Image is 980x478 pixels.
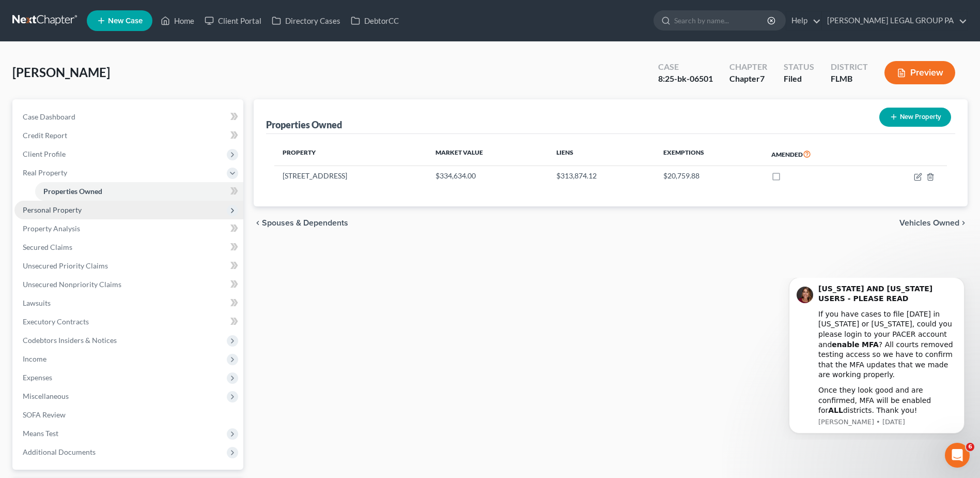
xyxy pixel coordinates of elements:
[427,142,548,166] th: Market Value
[14,257,243,275] a: Unsecured Priority Claims
[45,140,183,149] p: Message from Katie, sent 5w ago
[763,142,869,166] th: Amended
[14,108,243,126] a: Case Dashboard
[199,11,267,30] a: Client Portal
[14,294,243,312] a: Lawsuits
[784,73,814,85] div: Filed
[254,219,262,227] i: chevron_left
[655,166,763,186] td: $20,759.88
[274,166,427,186] td: [STREET_ADDRESS]
[45,7,159,25] b: [US_STATE] AND [US_STATE] USERS - PLEASE READ
[267,11,346,30] a: Directory Cases
[655,142,763,166] th: Exemptions
[658,61,713,73] div: Case
[945,443,970,468] iframe: Intercom live chat
[784,61,814,73] div: Status
[43,187,102,196] span: Properties Owned
[45,6,183,138] div: Message content
[23,354,46,363] span: Income
[729,61,767,73] div: Chapter
[14,219,243,238] a: Property Analysis
[14,275,243,294] a: Unsecured Nonpriority Claims
[346,11,404,30] a: DebtorCC
[23,243,72,251] span: Secured Claims
[262,219,348,227] span: Spouses & Dependents
[427,166,548,186] td: $334,634.00
[831,61,868,73] div: District
[274,142,427,166] th: Property
[884,61,955,84] button: Preview
[822,11,967,30] a: [PERSON_NAME] LEGAL GROUP PA
[14,238,243,257] a: Secured Claims
[23,9,40,25] img: Profile image for Katie
[23,373,52,382] span: Expenses
[959,219,968,227] i: chevron_right
[55,128,70,137] b: ALL
[773,278,980,440] iframe: Intercom notifications message
[45,108,183,138] div: Once they look good and are confirmed, MFA will be enabled for districts. Thank you!
[23,150,66,158] span: Client Profile
[14,126,243,145] a: Credit Report
[58,63,86,71] b: enable
[155,11,199,30] a: Home
[729,73,767,85] div: Chapter
[23,205,82,214] span: Personal Property
[966,443,974,451] span: 6
[23,168,67,177] span: Real Property
[23,280,121,289] span: Unsecured Nonpriority Claims
[760,73,765,83] span: 7
[266,118,342,131] div: Properties Owned
[23,261,108,270] span: Unsecured Priority Claims
[254,219,348,227] button: chevron_left Spouses & Dependents
[108,17,143,25] span: New Case
[23,131,67,140] span: Credit Report
[35,182,243,201] a: Properties Owned
[23,298,51,307] span: Lawsuits
[14,312,243,331] a: Executory Contracts
[658,73,713,85] div: 8:25-bk-06501
[14,406,243,424] a: SOFA Review
[23,392,69,400] span: Miscellaneous
[831,73,868,85] div: FLMB
[23,429,58,438] span: Means Test
[23,447,96,456] span: Additional Documents
[23,336,117,345] span: Codebtors Insiders & Notices
[12,65,110,80] span: [PERSON_NAME]
[23,410,66,419] span: SOFA Review
[899,219,968,227] button: Vehicles Owned chevron_right
[45,32,183,102] div: If you have cases to file [DATE] in [US_STATE] or [US_STATE], could you please login to your PACE...
[548,166,655,186] td: $313,874.12
[88,63,105,71] b: MFA
[786,11,821,30] a: Help
[674,11,769,30] input: Search by name...
[23,224,80,233] span: Property Analysis
[23,317,89,326] span: Executory Contracts
[548,142,655,166] th: Liens
[23,112,75,121] span: Case Dashboard
[899,219,959,227] span: Vehicles Owned
[879,108,951,127] button: New Property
